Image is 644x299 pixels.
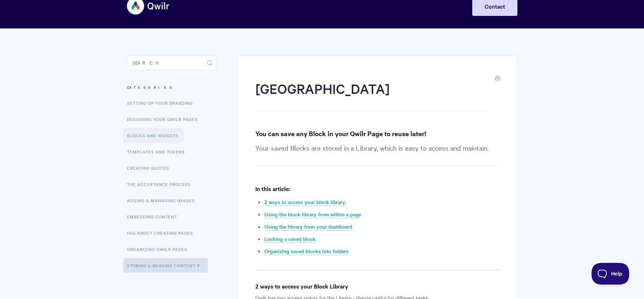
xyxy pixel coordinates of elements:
[255,282,499,291] h4: 2 ways to access your Block Library
[264,198,345,206] a: 2 ways to access your block library
[127,161,175,175] a: Creating Quotes
[495,75,500,83] a: Print this Article
[123,128,184,143] a: Blocks and Widgets
[127,193,200,208] a: Adding & Managing Images
[255,129,499,139] h3: You can save any Block in your Qwilr Page to reuse later!
[264,235,316,243] a: Locking a saved block
[255,79,488,110] h1: [GEOGRAPHIC_DATA]
[127,81,217,94] h3: Categories
[255,185,290,192] strong: In this article:
[127,112,203,126] a: Designing Your Qwilr Pages
[255,142,499,166] p: Your saved Blocks are stored in a Library, which is easy to access and maintain.
[264,223,352,231] a: Using the library from your dashboard
[264,211,361,218] a: Using the block library from within a page
[127,144,190,159] a: Templates and Tokens
[592,263,630,285] iframe: Toggle Customer Support
[127,177,196,191] a: The Acceptance Process
[127,96,198,110] a: Setting up your Branding
[123,258,208,273] a: Storing & Reusing Content
[264,247,349,255] a: Organizing saved blocks into folders
[127,56,217,70] input: Search
[127,209,183,224] a: Embedding Content
[127,226,199,240] a: FAQ About Creating Pages
[127,242,193,256] a: Organizing Qwilr Pages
